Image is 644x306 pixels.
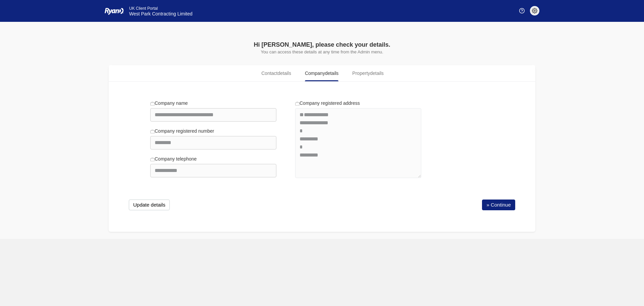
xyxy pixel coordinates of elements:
a: Contactdetails [256,65,297,81]
button: Update details [129,200,170,210]
span: details [278,71,291,76]
a: Companydetails [299,65,344,81]
span: West Park Contracting Limited [129,11,193,16]
label: Company registered address [295,100,360,107]
span: Company [305,70,338,77]
p: You can access these details at any time from the Admin menu. [181,49,463,54]
a: Propertydetails [346,65,389,81]
label: Company telephone [150,156,197,163]
span: Contact [261,70,291,77]
div: Hi [PERSON_NAME], please check your details. [181,40,463,49]
span: details [370,71,383,76]
label: Company name [150,100,188,107]
img: settings [532,8,537,13]
span: UK Client Portal [129,6,158,11]
span: details [325,71,338,76]
label: Company registered number [150,128,214,135]
a: » Continue [482,200,515,210]
img: Help [519,8,525,13]
span: Property [352,70,383,77]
